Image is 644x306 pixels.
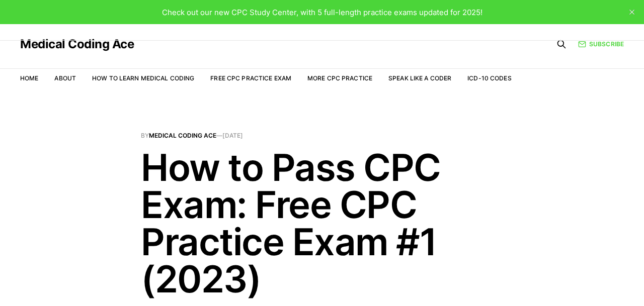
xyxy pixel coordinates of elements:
a: Medical Coding Ace [20,38,134,50]
time: [DATE] [222,132,243,139]
a: Free CPC Practice Exam [210,74,291,82]
button: close [624,4,640,20]
a: ICD-10 Codes [467,74,511,82]
span: By — [141,133,503,139]
a: More CPC Practice [307,74,372,82]
a: How to Learn Medical Coding [92,74,194,82]
span: Check out our new CPC Study Center, with 5 full-length practice exams updated for 2025! [162,8,482,17]
a: Subscribe [578,39,624,49]
iframe: portal-trigger [477,257,644,306]
h1: How to Pass CPC Exam: Free CPC Practice Exam #1 (2023) [141,149,503,297]
a: Medical Coding Ace [149,132,216,139]
a: Speak Like a Coder [388,74,451,82]
a: About [54,74,76,82]
a: Home [20,74,38,82]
